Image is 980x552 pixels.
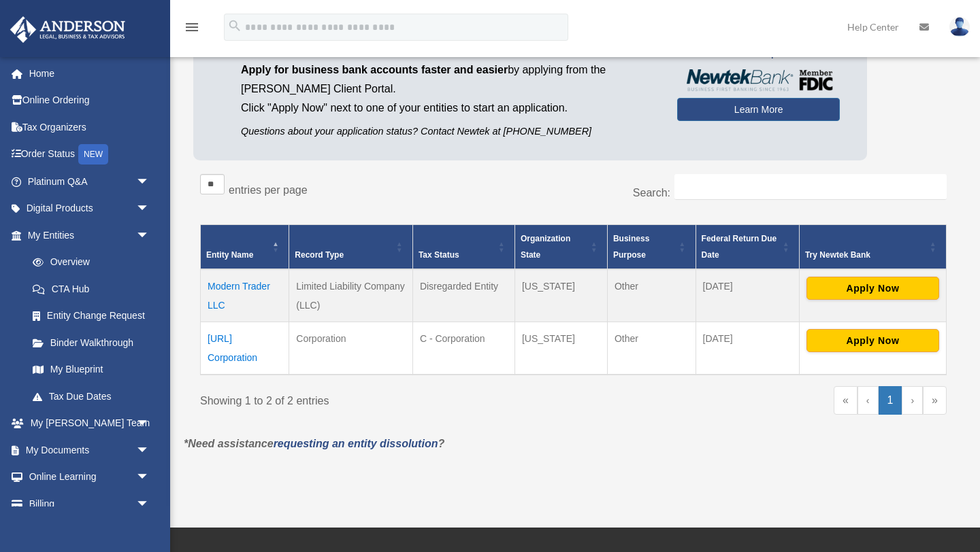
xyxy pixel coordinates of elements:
span: arrow_drop_down [136,410,163,438]
span: arrow_drop_down [136,168,163,196]
i: search [227,18,242,33]
a: Order StatusNEW [10,141,170,169]
th: Record Type: Activate to sort [289,224,413,269]
td: [DATE] [696,269,799,322]
td: [URL] Corporation [201,322,289,375]
img: NewtekBankLogoSM.png [684,69,833,91]
div: NEW [78,144,108,165]
div: Showing 1 to 2 of 2 entries [200,386,563,411]
button: Apply Now [806,329,939,352]
a: First [834,386,857,415]
span: Tax Status [419,250,459,260]
a: Overview [19,249,157,276]
a: Platinum Q&Aarrow_drop_down [10,168,170,195]
span: Apply for business bank accounts faster and easier [241,64,508,75]
a: Entity Change Request [19,303,163,330]
span: Organization State [521,234,570,260]
img: User Pic [949,17,970,37]
span: Federal Return Due Date [702,234,777,260]
div: Try Newtek Bank [805,247,926,263]
a: My Entitiesarrow_drop_down [10,222,163,249]
a: Previous [857,386,879,415]
img: Anderson Advisors Platinum Portal [6,16,129,43]
a: Tax Organizers [10,114,170,141]
td: Disregarded Entity [412,269,514,322]
span: arrow_drop_down [136,222,163,249]
td: Corporation [289,322,413,375]
td: Other [607,322,696,375]
p: Questions about your application status? Contact Newtek at [PHONE_NUMBER] [241,123,657,140]
th: Entity Name: Activate to invert sorting [201,224,289,269]
span: arrow_drop_down [136,490,163,518]
span: arrow_drop_down [136,464,163,491]
span: Entity Name [206,250,253,260]
a: Digital Productsarrow_drop_down [10,195,170,222]
span: arrow_drop_down [136,195,163,223]
a: Online Learningarrow_drop_down [10,464,170,491]
a: Binder Walkthrough [19,329,163,356]
a: Billingarrow_drop_down [10,490,170,517]
a: menu [184,24,200,35]
span: Record Type [295,250,344,260]
a: My Documentsarrow_drop_down [10,436,170,464]
a: Home [10,60,170,87]
th: Business Purpose: Activate to sort [607,224,696,269]
label: entries per page [229,184,308,196]
i: menu [184,19,200,35]
em: *Need assistance ? [184,438,444,449]
th: Try Newtek Bank : Activate to sort [799,224,946,269]
p: by applying from the [PERSON_NAME] Client Portal. [241,61,657,99]
td: [DATE] [696,322,799,375]
label: Search: [633,187,670,199]
a: Learn More [677,98,840,121]
a: requesting an entity dissolution [274,438,438,449]
a: My [PERSON_NAME] Teamarrow_drop_down [10,410,170,437]
th: Tax Status: Activate to sort [412,224,514,269]
td: Modern Trader LLC [201,269,289,322]
p: Click "Apply Now" next to one of your entities to start an application. [241,99,657,118]
span: arrow_drop_down [136,436,163,464]
a: Online Ordering [10,87,170,114]
td: [US_STATE] [514,322,607,375]
a: 1 [879,386,902,415]
td: C - Corporation [412,322,514,375]
th: Organization State: Activate to sort [514,224,607,269]
a: My Blueprint [19,356,163,383]
a: Next [902,386,923,415]
a: CTA Hub [19,275,163,303]
td: Other [607,269,696,322]
td: [US_STATE] [514,269,607,322]
a: Tax Due Dates [19,383,163,410]
a: Last [923,386,947,415]
span: Business Purpose [613,234,649,260]
td: Limited Liability Company (LLC) [289,269,413,322]
th: Federal Return Due Date: Activate to sort [696,224,799,269]
button: Apply Now [806,277,939,300]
